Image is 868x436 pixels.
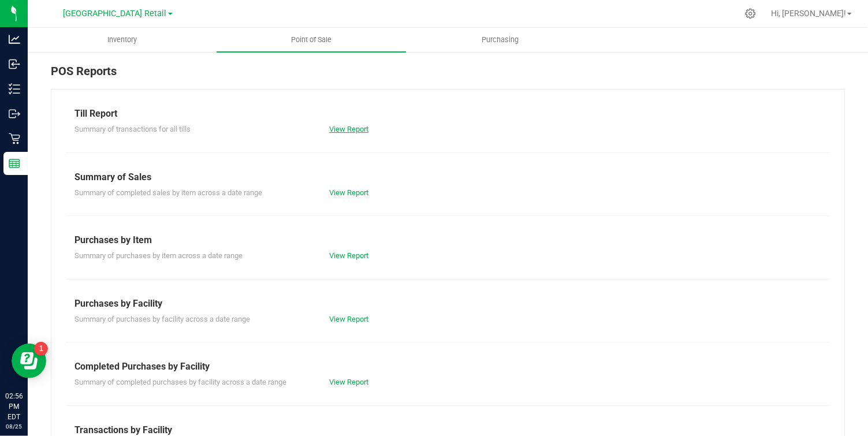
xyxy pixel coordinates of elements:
div: Purchases by Item [74,233,821,247]
a: View Report [329,315,368,323]
inline-svg: Reports [9,158,20,169]
div: Completed Purchases by Facility [74,360,821,374]
span: Summary of purchases by facility across a date range [74,315,250,323]
iframe: Resource center unread badge [34,342,48,356]
a: Inventory [28,28,217,52]
a: Point of Sale [217,28,405,52]
p: 08/25 [5,422,23,431]
a: View Report [329,188,368,197]
span: Point of Sale [275,35,347,45]
span: Purchasing [466,35,534,45]
inline-svg: Inventory [9,83,20,95]
div: Till Report [74,107,821,121]
span: [GEOGRAPHIC_DATA] Retail [64,9,167,18]
span: Summary of transactions for all tills [74,125,191,133]
span: Inventory [92,35,152,45]
span: Summary of completed sales by item across a date range [74,188,262,197]
inline-svg: Retail [9,133,20,144]
inline-svg: Inbound [9,58,20,70]
div: Summary of Sales [74,170,821,184]
p: 02:56 PM EDT [5,391,23,422]
a: View Report [329,125,368,133]
inline-svg: Outbound [9,108,20,120]
div: Purchases by Facility [74,297,821,311]
span: Summary of completed purchases by facility across a date range [74,378,286,386]
a: Purchasing [406,28,595,52]
inline-svg: Analytics [9,33,20,45]
a: View Report [329,378,368,386]
a: View Report [329,251,368,260]
span: Hi, [PERSON_NAME]! [771,9,846,18]
iframe: Resource center [12,344,46,378]
div: Manage settings [743,8,758,19]
div: POS Reports [51,62,845,89]
span: Summary of purchases by item across a date range [74,251,243,260]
